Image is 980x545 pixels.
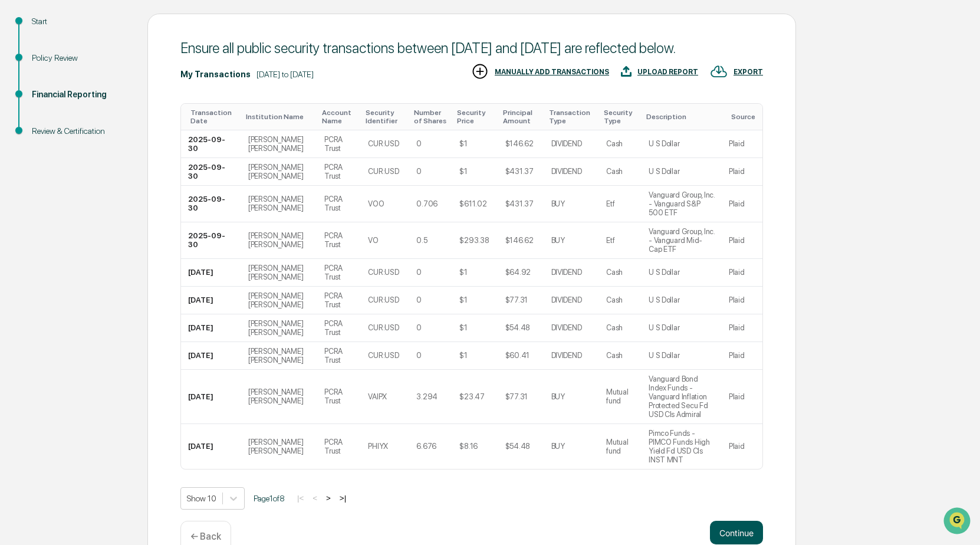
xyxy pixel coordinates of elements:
div: Vanguard Bond Index Funds - Vanguard Inflation Protected Secu Fd USD Cls Admiral [649,375,715,419]
button: < [309,493,321,503]
div: BUY [551,236,565,245]
div: Cash [606,296,623,304]
div: $1 [459,296,467,304]
a: 🗄️Attestations [81,144,151,165]
div: Toggle SortBy [322,109,356,125]
div: [PERSON_NAME] [PERSON_NAME] [248,231,310,249]
div: $611.02 [459,199,486,208]
div: Toggle SortBy [457,109,493,125]
div: Start new chat [40,90,193,102]
div: Cash [606,167,623,176]
div: Review & Certification [32,125,129,137]
div: 🖐️ [12,150,21,159]
td: PCRA Trust [317,259,361,287]
div: $1 [459,139,467,148]
div: 3.294 [416,392,438,401]
div: We're available if you need us! [40,102,149,111]
div: Toggle SortBy [731,113,758,121]
div: Pimco Funds - PIMCO Funds High Yield Fd USD Cls INST MNT [649,429,715,464]
div: VO [368,236,378,245]
div: $146.62 [505,236,534,245]
div: Policy Review [32,52,129,64]
div: U S Dollar [649,323,679,332]
div: U S Dollar [649,167,679,176]
div: DIVIDEND [551,296,582,304]
div: DIVIDEND [551,268,582,277]
td: Plaid [722,342,762,370]
button: >| [336,493,350,503]
img: EXPORT [710,63,728,80]
td: Plaid [722,259,762,287]
div: $23.47 [459,392,484,401]
div: CUR:USD [368,296,399,304]
div: MANUALLY ADD TRANSACTIONS [495,68,609,76]
div: BUY [551,392,565,401]
td: Plaid [722,370,762,424]
td: [DATE] [181,287,241,314]
div: Toggle SortBy [366,109,405,125]
td: PCRA Trust [317,222,361,259]
div: Toggle SortBy [646,113,717,121]
div: $1 [459,268,467,277]
div: DIVIDEND [551,139,582,148]
div: VOO [368,199,384,208]
div: 0 [416,139,422,148]
div: 0.5 [416,236,427,245]
iframe: Open customer support [942,506,974,538]
div: CUR:USD [368,268,399,277]
div: $60.41 [505,351,530,360]
td: 2025-09-30 [181,222,241,259]
div: UPLOAD REPORT [637,68,698,76]
div: CUR:USD [368,139,399,148]
td: Plaid [722,130,762,158]
div: 0 [416,268,422,277]
td: [DATE] [181,370,241,424]
div: Cash [606,139,623,148]
span: Preclearance [24,149,76,160]
span: Attestations [97,149,146,160]
div: Mutual fund [606,438,634,455]
div: Cash [606,351,623,360]
div: 0 [416,296,422,304]
td: PCRA Trust [317,158,361,186]
div: Cash [606,323,623,332]
div: DIVIDEND [551,167,582,176]
div: Toggle SortBy [503,109,540,125]
div: Etf [606,199,614,208]
div: [PERSON_NAME] [PERSON_NAME] [248,347,310,365]
td: 2025-09-30 [181,130,241,158]
td: PCRA Trust [317,287,361,314]
div: Financial Reporting [32,88,129,101]
div: 🗄️ [85,150,95,159]
div: $54.48 [505,323,530,332]
div: Etf [606,236,614,245]
td: 2025-09-30 [181,186,241,222]
div: U S Dollar [649,139,679,148]
div: [DATE] to [DATE] [256,70,314,79]
div: Toggle SortBy [414,109,448,125]
span: Pylon [117,200,143,209]
div: Cash [606,268,623,277]
span: Page 1 of 8 [254,494,285,503]
td: [DATE] [181,259,241,287]
div: $77.31 [505,296,528,304]
div: Toggle SortBy [246,113,313,121]
td: PCRA Trust [317,130,361,158]
td: Plaid [722,186,762,222]
div: [PERSON_NAME] [PERSON_NAME] [248,135,310,153]
td: [DATE] [181,314,241,342]
div: [PERSON_NAME] [PERSON_NAME] [248,388,310,405]
div: DIVIDEND [551,323,582,332]
img: 1746055101610-c473b297-6a78-478c-a979-82029cc54cd1 [12,90,33,111]
div: CUR:USD [368,323,399,332]
div: [PERSON_NAME] [PERSON_NAME] [248,291,310,309]
div: [PERSON_NAME] [PERSON_NAME] [248,195,310,212]
div: EXPORT [734,68,763,76]
td: [DATE] [181,424,241,469]
td: Plaid [722,158,762,186]
span: Data Lookup [24,171,74,183]
td: PCRA Trust [317,314,361,342]
div: BUY [551,199,565,208]
button: |< [294,493,307,503]
td: 2025-09-30 [181,158,241,186]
